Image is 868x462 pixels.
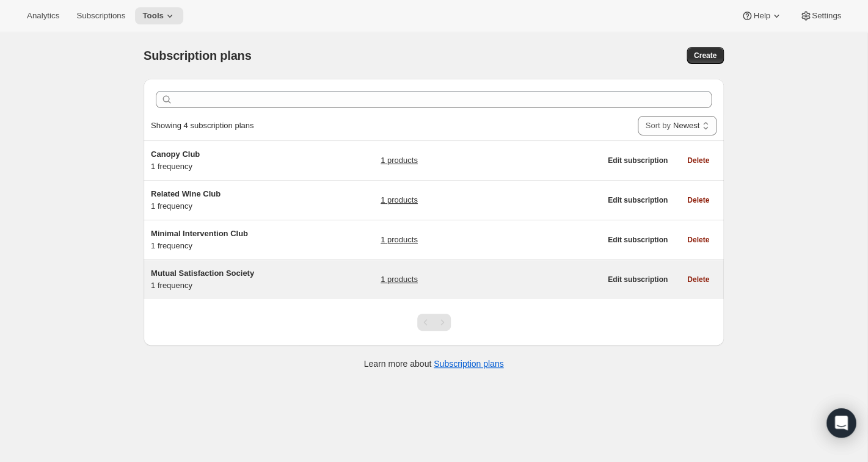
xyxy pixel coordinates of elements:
[600,192,675,209] button: Edit subscription
[27,11,59,21] span: Analytics
[69,7,133,24] button: Subscriptions
[142,11,164,21] span: Tools
[20,7,67,24] button: Analytics
[694,51,717,60] span: Create
[680,231,717,248] button: Delete
[792,7,848,24] button: Settings
[608,195,668,205] span: Edit subscription
[76,11,125,21] span: Subscriptions
[826,408,856,438] div: Open Intercom Messenger
[687,195,709,205] span: Delete
[434,359,503,369] a: Subscription plans
[151,188,304,212] div: 1 frequency
[151,228,304,252] div: 1 frequency
[753,11,770,21] span: Help
[381,194,418,206] a: 1 products
[600,271,675,288] button: Edit subscription
[812,11,841,21] span: Settings
[417,314,451,331] nav: Pagination
[687,275,709,284] span: Delete
[680,152,717,169] button: Delete
[151,121,253,130] span: Showing 4 subscription plans
[734,7,789,24] button: Help
[680,271,717,288] button: Delete
[135,7,183,24] button: Tools
[151,229,248,238] span: Minimal Intervention Club
[687,47,724,64] button: Create
[144,49,251,62] span: Subscription plans
[151,189,221,198] span: Related Wine Club
[381,273,418,286] a: 1 products
[364,358,504,370] p: Learn more about
[151,148,304,173] div: 1 frequency
[151,269,254,278] span: Mutual Satisfaction Society
[687,235,709,245] span: Delete
[608,275,668,284] span: Edit subscription
[600,152,675,169] button: Edit subscription
[600,231,675,248] button: Edit subscription
[608,235,668,245] span: Edit subscription
[608,156,668,165] span: Edit subscription
[687,156,709,165] span: Delete
[381,234,418,246] a: 1 products
[381,154,418,167] a: 1 products
[680,192,717,209] button: Delete
[151,267,304,292] div: 1 frequency
[151,150,200,159] span: Canopy Club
